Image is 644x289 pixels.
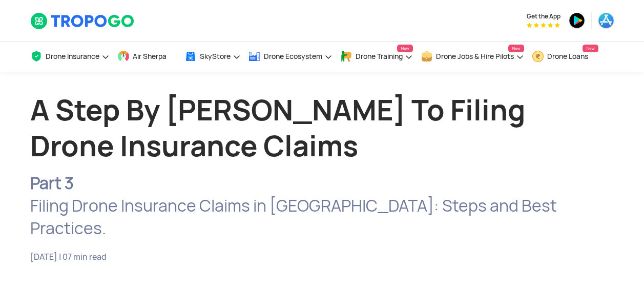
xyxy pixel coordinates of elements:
b: Part 3 [30,172,74,194]
img: ic_playstore.png [569,12,585,29]
span: Drone Insurance [46,52,99,60]
div: Filing Drone Insurance Claims in [GEOGRAPHIC_DATA]: Steps and Best Practices. [23,172,622,240]
a: Drone Ecosystem [248,42,333,72]
a: Drone TrainingNew [340,42,413,72]
a: Drone Insurance [30,42,110,72]
a: Drone LoansNew [532,42,598,72]
a: SkyStore [184,42,241,72]
span: SkyStore [200,52,231,60]
h1: A Step By [PERSON_NAME] To Filing Drone Insurance Claims [30,92,614,164]
a: Air Sherpa [117,42,177,72]
img: ic_appstore.png [598,12,614,29]
span: Air Sherpa [133,52,167,60]
img: TropoGo Logo [30,12,135,30]
span: Drone Training [356,52,403,60]
span: Drone Ecosystem [264,52,322,60]
img: App Raking [527,23,560,28]
span: Drone Jobs & Hire Pilots [436,52,514,60]
span: Drone Loans [547,52,588,60]
span: New [397,45,412,52]
a: Drone Jobs & Hire PilotsNew [421,42,524,72]
span: [DATE] | 07 min read [30,252,315,262]
span: Get the App [527,12,560,20]
span: New [583,45,598,52]
span: New [508,45,524,52]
